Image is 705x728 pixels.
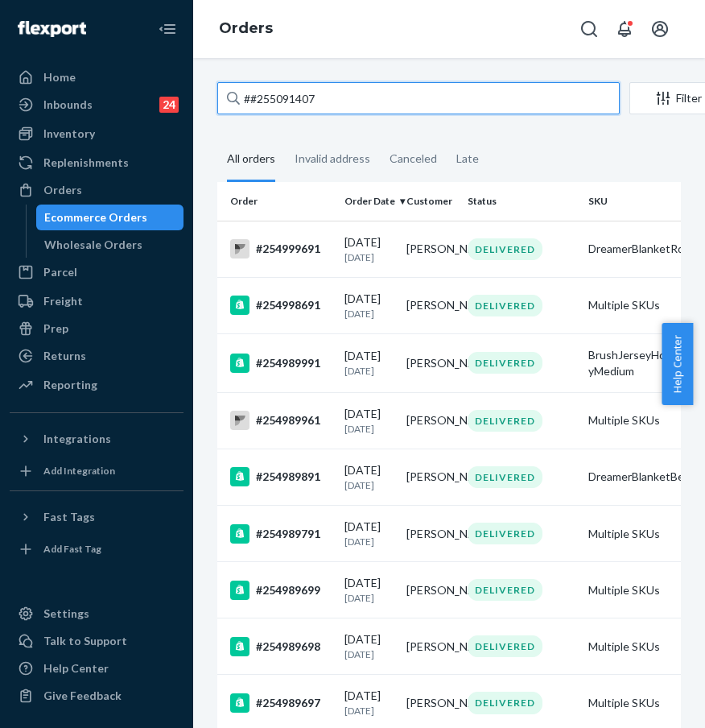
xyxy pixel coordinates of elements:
[10,683,183,709] button: Give Feedback
[206,6,286,52] ol: breadcrumbs
[44,209,147,225] div: Ecommerce Orders
[43,464,115,478] div: Add Integration
[344,250,394,264] p: [DATE]
[10,628,183,654] a: Talk to Support
[10,504,183,530] button: Fast Tags
[10,121,183,147] a: Inventory
[43,69,76,85] div: Home
[468,692,542,714] div: DELIVERED
[230,411,332,430] div: #254989961
[461,182,582,221] th: Status
[230,296,332,315] div: #254998691
[217,82,620,114] input: Search orders
[662,323,693,405] button: Help Center
[43,431,111,447] div: Integrations
[400,618,462,675] td: [PERSON_NAME]
[400,333,462,392] td: [PERSON_NAME]
[344,364,394,378] p: [DATE]
[344,234,394,264] div: [DATE]
[406,194,456,208] div: Customer
[10,64,183,90] a: Home
[390,138,437,180] div: Canceled
[344,348,394,378] div: [DATE]
[344,422,394,436] p: [DATE]
[644,13,676,45] button: Open account menu
[44,237,142,253] div: Wholesale Orders
[43,606,89,622] div: Settings
[468,238,542,260] div: DELIVERED
[10,343,183,369] a: Returns
[43,155,129,171] div: Replenishments
[151,13,183,45] button: Close Navigation
[43,633,127,649] div: Talk to Support
[219,19,273,37] a: Orders
[468,352,542,374] div: DELIVERED
[468,523,542,544] div: DELIVERED
[456,138,479,180] div: Late
[43,542,101,556] div: Add Fast Tag
[217,182,338,221] th: Order
[10,601,183,627] a: Settings
[344,591,394,605] p: [DATE]
[400,449,462,505] td: [PERSON_NAME]
[43,348,86,364] div: Returns
[344,478,394,492] p: [DATE]
[43,688,122,704] div: Give Feedback
[230,239,332,259] div: #254999691
[230,354,332,373] div: #254989991
[10,458,183,484] a: Add Integration
[10,536,183,562] a: Add Fast Tag
[10,92,183,118] a: Inbounds24
[43,660,109,676] div: Help Center
[43,126,95,142] div: Inventory
[400,221,462,277] td: [PERSON_NAME]
[468,295,542,316] div: DELIVERED
[400,506,462,562] td: [PERSON_NAME]
[159,97,179,113] div: 24
[18,21,86,37] img: Flexport logo
[43,509,95,525] div: Fast Tags
[43,293,83,309] div: Freight
[10,372,183,398] a: Reporting
[468,579,542,601] div: DELIVERED
[344,704,394,718] p: [DATE]
[468,635,542,657] div: DELIVERED
[43,377,97,393] div: Reporting
[295,138,370,180] div: Invalid address
[43,264,77,280] div: Parcel
[344,631,394,661] div: [DATE]
[227,138,275,182] div: All orders
[344,535,394,548] p: [DATE]
[10,316,183,341] a: Prep
[43,97,93,113] div: Inbounds
[400,277,462,333] td: [PERSON_NAME]
[344,462,394,492] div: [DATE]
[344,406,394,436] div: [DATE]
[400,392,462,449] td: [PERSON_NAME]
[230,637,332,656] div: #254989698
[468,410,542,432] div: DELIVERED
[10,288,183,314] a: Freight
[344,291,394,321] div: [DATE]
[344,575,394,605] div: [DATE]
[36,232,184,258] a: Wholesale Orders
[10,177,183,203] a: Orders
[344,688,394,718] div: [DATE]
[43,321,68,337] div: Prep
[400,562,462,618] td: [PERSON_NAME]
[608,13,641,45] button: Open notifications
[573,13,605,45] button: Open Search Box
[43,182,82,198] div: Orders
[468,466,542,488] div: DELIVERED
[338,182,400,221] th: Order Date
[10,426,183,452] button: Integrations
[10,259,183,285] a: Parcel
[344,647,394,661] p: [DATE]
[230,467,332,486] div: #254989891
[10,656,183,681] a: Help Center
[344,307,394,321] p: [DATE]
[36,205,184,230] a: Ecommerce Orders
[344,519,394,548] div: [DATE]
[230,581,332,600] div: #254989699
